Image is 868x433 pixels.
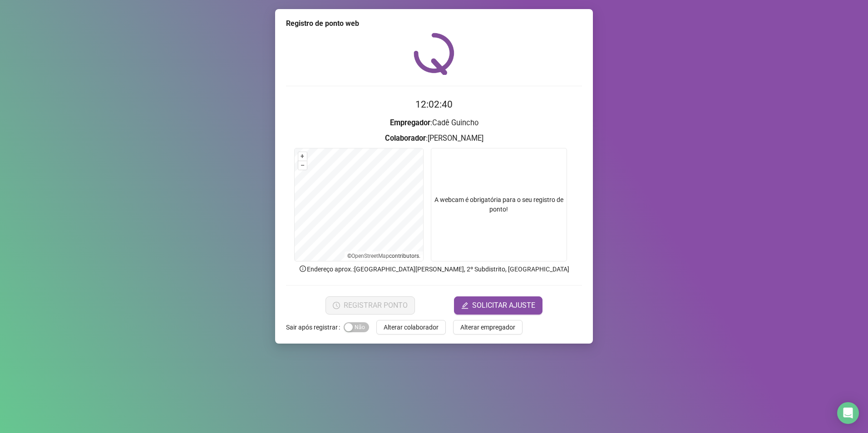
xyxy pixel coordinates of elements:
div: A webcam é obrigatória para o seu registro de ponto! [431,148,567,261]
button: + [298,152,307,161]
h3: : [PERSON_NAME] [286,133,582,144]
span: Alterar empregador [460,322,515,332]
li: © contributors. [347,253,420,259]
strong: Colaborador [385,134,426,143]
div: Registro de ponto web [286,18,582,29]
span: info-circle [299,265,307,273]
span: Alterar colaborador [384,322,439,332]
button: Alterar colaborador [376,320,446,335]
span: SOLICITAR AJUSTE [472,300,535,311]
a: OpenStreetMap [351,253,389,259]
button: – [298,161,307,170]
button: editSOLICITAR AJUSTE [454,296,542,315]
time: 12:02:40 [415,99,453,110]
div: Open Intercom Messenger [837,402,859,424]
p: Endereço aprox. : [GEOGRAPHIC_DATA][PERSON_NAME], 2º Subdistrito, [GEOGRAPHIC_DATA] [286,264,582,274]
h3: : Cadê Guincho [286,117,582,129]
button: Alterar empregador [453,320,523,335]
label: Sair após registrar [286,320,344,335]
button: REGISTRAR PONTO [325,296,415,315]
span: edit [461,302,469,309]
img: QRPoint [414,33,454,75]
strong: Empregador [390,118,430,127]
